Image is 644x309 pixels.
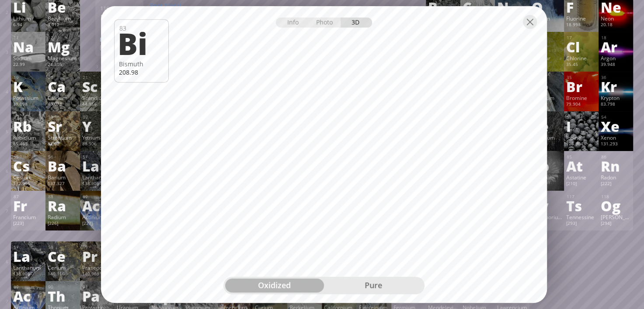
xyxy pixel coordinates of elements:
div: Ce [48,249,78,263]
div: Cl [566,40,596,54]
div: 6.94 [13,22,43,29]
div: Lv [99,16,139,30]
div: Bk [289,289,320,303]
div: 21 [83,75,112,80]
div: Beryllium [48,15,78,22]
div: Krypton [601,94,631,101]
div: 88.906 [82,141,112,148]
div: 40.078 [48,101,78,108]
div: Np [151,289,181,303]
div: Photo [309,17,341,27]
div: Am [220,289,251,303]
div: 138.905 [82,181,112,188]
div: 137.327 [48,181,78,188]
div: Livermorium [100,35,139,43]
div: Fr [13,199,43,213]
div: Scandium [82,94,112,101]
div: Ar [601,40,631,54]
div: 117 [567,194,596,199]
div: 126.904 [566,141,596,148]
div: 24.305 [48,62,78,69]
div: 38 [48,114,78,120]
div: Potassium [13,94,43,101]
div: Xe [601,119,631,133]
div: At [566,159,596,173]
div: 87 [14,194,43,199]
div: Ra [48,199,78,213]
div: Md [428,289,458,303]
div: 90 [48,284,78,290]
div: Francium [13,213,43,220]
div: 18.998 [566,22,596,29]
div: 12 [48,35,78,41]
div: Lr [497,289,527,303]
div: 22.99 [13,62,43,69]
div: 57 [83,154,112,160]
div: Pr [82,249,112,263]
div: 89 [14,284,43,290]
div: Cf [324,289,354,303]
div: Yttrium [82,134,112,141]
div: Tennessine [566,213,596,220]
div: Praseodymium [82,264,112,271]
div: Ts [566,199,596,213]
div: 88 [48,194,78,199]
div: 56 [48,154,78,160]
div: 85 [567,154,596,160]
div: 18 [601,35,631,41]
div: [293] [100,44,139,51]
div: pure [324,278,423,292]
div: 57 [14,244,43,250]
div: Astatine [566,174,596,181]
div: [PERSON_NAME] [601,213,631,220]
div: 44.956 [82,101,112,108]
div: 19 [14,75,43,80]
div: Poor Metal [150,1,237,10]
div: Cesium [13,174,43,181]
div: [210] [566,181,596,188]
div: Argon [601,55,631,62]
div: Pa [82,289,112,303]
div: Na [13,40,43,54]
div: Ca [48,79,78,93]
div: Bismuth [119,60,164,68]
div: Chlorine [566,55,596,62]
div: Rubidium [13,134,43,141]
div: 118 [601,194,631,199]
div: U [117,289,147,303]
div: Strontium [48,134,78,141]
div: Ac [82,199,112,213]
div: 208.98 [119,68,164,76]
div: 58 [48,244,78,250]
div: 59 [83,244,112,250]
div: 52 [532,114,562,120]
div: Lithium [13,15,43,22]
div: 89 [83,194,112,199]
div: Magnesium [48,55,78,62]
div: 34 [532,75,562,80]
div: Fluorine [566,15,596,22]
div: 35 [567,75,596,80]
div: [293] [566,220,596,227]
div: 86 [601,154,631,160]
div: Sr [48,119,78,133]
div: Y [82,119,112,133]
div: La [13,249,43,263]
div: Pu [186,289,216,303]
div: [227] [82,220,112,227]
div: 35.45 [566,62,596,69]
div: Rn [601,159,631,173]
div: [222] [601,181,631,188]
div: oxidized [225,278,324,292]
div: Kr [601,79,631,93]
div: 85.468 [13,141,43,148]
div: 79.904 [566,101,596,108]
div: Mg [48,40,78,54]
div: 11 [14,35,43,41]
div: 55 [14,154,43,160]
div: Actinium [82,213,112,220]
div: 20 [48,75,78,80]
div: Barium [48,174,78,181]
div: Ac [13,289,43,303]
div: 16 [532,35,562,41]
